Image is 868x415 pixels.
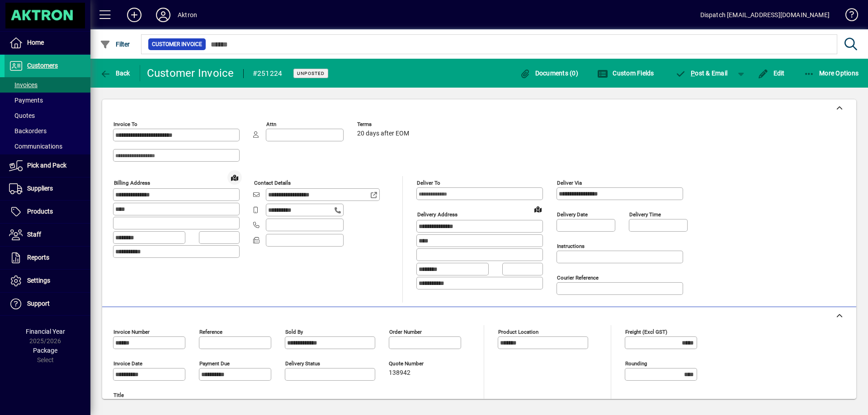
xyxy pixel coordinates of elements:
span: Filter [100,41,130,48]
mat-label: Title [113,392,124,398]
a: Knowledge Base [839,2,857,31]
mat-label: Deliver via [557,180,582,186]
mat-label: Product location [498,329,538,335]
span: Edit [758,70,785,77]
span: More Options [804,70,859,77]
a: Backorders [5,123,90,139]
a: View on map [531,202,545,216]
button: Add [120,7,149,23]
span: Home [27,39,44,46]
span: 138942 [389,369,410,377]
mat-label: Deliver To [417,180,440,186]
span: Customers [27,62,58,69]
span: Invoices [9,81,38,89]
a: Invoices [5,77,90,93]
mat-label: Delivery status [285,360,320,367]
span: Backorders [9,127,47,135]
span: Documents (0) [519,70,578,77]
span: Custom Fields [597,70,654,77]
button: More Options [802,65,861,81]
mat-label: Delivery time [629,211,661,218]
span: Terms [357,121,411,127]
a: Staff [5,224,90,246]
mat-label: Invoice number [113,329,150,335]
button: Custom Fields [595,65,656,81]
a: View on map [227,170,242,185]
a: Support [5,293,90,315]
span: Quotes [9,112,35,119]
mat-label: Delivery date [557,211,588,218]
button: Filter [98,36,132,52]
span: Reports [27,254,49,261]
span: Products [27,208,53,215]
mat-label: Instructions [557,243,585,249]
a: Pick and Pack [5,154,90,177]
span: P [691,70,695,77]
a: Reports [5,247,90,269]
span: Suppliers [27,185,53,192]
mat-label: Sold by [285,329,303,335]
button: Profile [149,7,178,23]
span: Customer Invoice [152,40,202,49]
button: Back [98,65,132,81]
span: Package [33,347,57,354]
a: Communications [5,139,90,154]
div: Aktron [178,8,197,22]
a: Quotes [5,108,90,123]
div: Customer Invoice [147,66,234,80]
span: Unposted [297,70,325,76]
span: Settings [27,277,50,284]
span: Quote number [389,361,443,367]
span: Communications [9,143,62,150]
button: Edit [755,65,787,81]
mat-label: Reference [199,329,222,335]
mat-label: Courier Reference [557,275,599,281]
mat-label: Attn [266,121,276,127]
a: Suppliers [5,177,90,200]
mat-label: Order number [389,329,422,335]
span: Payments [9,97,43,104]
span: Back [100,70,130,77]
mat-label: Freight (excl GST) [625,329,667,335]
span: Financial Year [26,328,65,335]
span: Staff [27,231,41,238]
a: Settings [5,270,90,292]
mat-label: Invoice To [113,121,137,127]
span: Pick and Pack [27,162,66,169]
div: #251224 [253,66,283,81]
a: Products [5,201,90,223]
span: Support [27,300,50,307]
a: Payments [5,93,90,108]
a: Home [5,32,90,54]
button: Documents (0) [517,65,580,81]
mat-label: Invoice date [113,360,142,367]
button: Post & Email [671,65,732,81]
span: 20 days after EOM [357,130,409,137]
span: ost & Email [675,70,728,77]
div: Dispatch [EMAIL_ADDRESS][DOMAIN_NAME] [700,8,830,22]
mat-label: Payment due [199,360,230,367]
mat-label: Rounding [625,360,647,367]
app-page-header-button: Back [90,65,140,81]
